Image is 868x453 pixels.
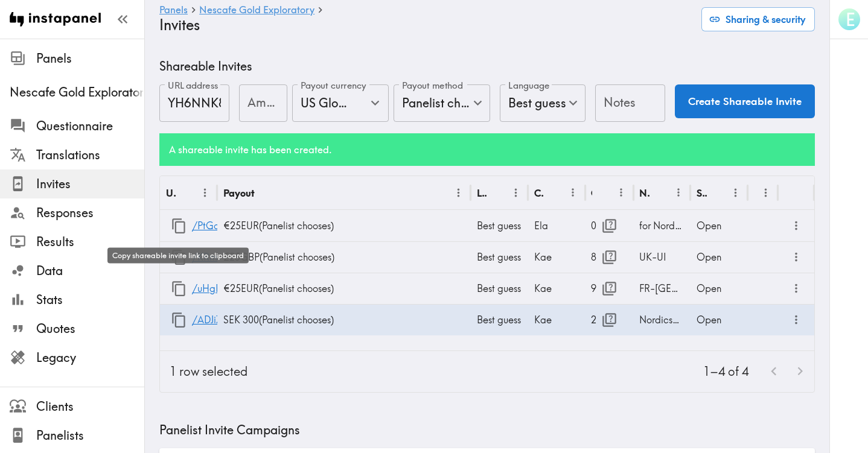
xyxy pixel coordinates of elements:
[107,248,249,264] div: Copy shareable invite link to clipboard
[196,183,214,202] button: Menu
[36,233,144,250] span: Results
[500,84,586,122] div: Best guess
[697,187,707,199] div: Status
[691,241,748,273] div: Open
[36,398,144,415] span: Clients
[402,79,463,92] label: Payout method
[217,241,471,273] div: £25 GBP ( Panelist chooses )
[159,422,815,439] h5: Panelist Invite Campaigns
[199,5,314,16] a: Nescafe Gold Exploratory
[633,304,691,335] div: Nordics-UI
[192,273,249,304] a: /uHgP78n8D
[217,273,471,304] div: €25 EUR ( Panelist chooses )
[545,183,564,202] button: Sort
[508,79,549,92] label: Language
[449,183,468,202] button: Menu
[726,183,745,202] button: Menu
[36,262,144,279] span: Data
[528,241,586,273] div: Kae
[168,79,219,92] label: URL address
[612,183,631,202] button: Menu
[755,183,774,202] button: Sort
[837,7,861,31] button: E
[217,304,471,335] div: SEK 300 ( Panelist chooses )
[192,211,247,241] a: /PtGaADjed
[217,210,471,241] div: €25 EUR ( Panelist chooses )
[159,58,815,75] h5: Shareable Invites
[477,187,487,199] div: Language
[691,304,748,335] div: Open
[787,247,806,267] button: more
[170,363,247,380] div: 1 row selected
[169,143,805,156] h6: A shareable invite has been created.
[591,305,627,335] div: 2
[36,320,144,337] span: Quotes
[192,305,241,335] a: /ADJi7gETf
[701,7,815,31] button: Sharing & security
[675,84,815,118] button: Create Shareable Invite
[223,187,255,199] div: Payout
[36,427,144,444] span: Panelists
[591,211,627,241] div: 0
[691,210,748,241] div: Open
[528,210,586,241] div: Ela
[488,183,506,202] button: Sort
[528,273,586,304] div: Kae
[36,118,144,135] span: Questionnaire
[528,304,586,335] div: Kae
[564,183,582,202] button: Menu
[36,147,144,163] span: Translations
[471,210,528,241] div: Best guess
[534,187,544,199] div: Creator
[36,204,144,221] span: Responses
[639,187,649,199] div: Notes
[301,79,366,92] label: Payout currency
[10,84,144,101] span: Nescafe Gold Exploratory
[633,273,691,304] div: FR-[GEOGRAPHIC_DATA]
[591,273,627,304] div: 9
[593,183,612,202] button: Sort
[787,279,806,299] button: more
[591,242,627,273] div: 8
[787,310,806,330] button: more
[787,216,806,236] button: more
[256,183,275,202] button: Sort
[703,363,748,380] p: 1–4 of 4
[691,273,748,304] div: Open
[36,291,144,308] span: Stats
[633,210,691,241] div: for Nordics/[GEOGRAPHIC_DATA] UI
[633,241,691,273] div: UK-UI
[366,93,385,112] button: Open
[708,183,727,202] button: Sort
[394,84,490,122] div: Panelist chooses
[471,304,528,335] div: Best guess
[651,183,669,202] button: Sort
[506,183,525,202] button: Menu
[177,183,196,202] button: Sort
[159,16,692,34] h4: Invites
[756,183,775,202] button: Menu
[471,273,528,304] div: Best guess
[159,5,188,16] a: Panels
[36,50,144,67] span: Panels
[166,187,176,199] div: URL
[846,9,855,30] span: E
[36,349,144,366] span: Legacy
[591,187,592,199] div: Opens
[36,176,144,192] span: Invites
[669,183,688,202] button: Menu
[471,241,528,273] div: Best guess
